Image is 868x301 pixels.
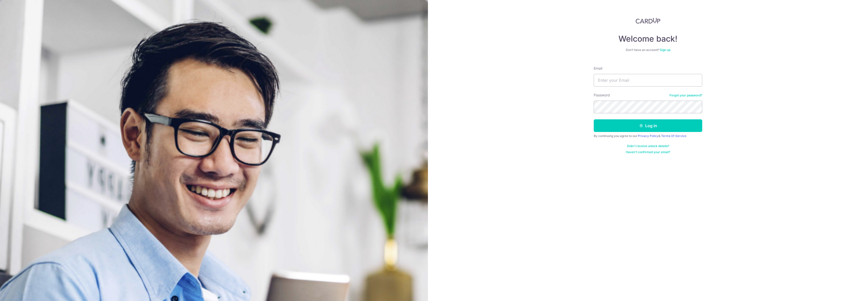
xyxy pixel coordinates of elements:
label: Password [594,93,610,98]
label: Email [594,66,602,71]
a: Privacy Policy [638,134,659,138]
input: Enter your Email [594,74,702,87]
div: By continuing you agree to our & [594,134,702,138]
button: Log in [594,119,702,132]
a: Didn't receive unlock details? [627,144,669,148]
a: Forgot your password? [669,93,702,97]
a: Haven't confirmed your email? [626,150,670,154]
a: Terms Of Service [661,134,686,138]
div: Don’t have an account? [594,48,702,52]
h4: Welcome back! [594,34,702,44]
a: Sign up [660,48,670,52]
img: CardUp Logo [636,18,660,24]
